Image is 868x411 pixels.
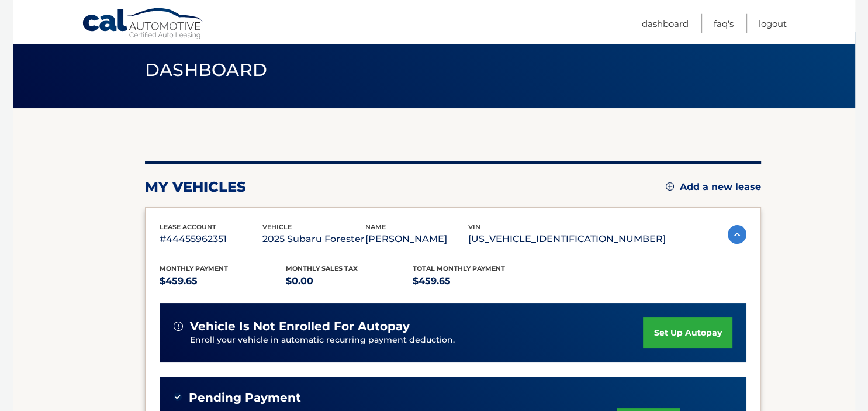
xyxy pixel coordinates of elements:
[286,264,358,272] span: Monthly sales Tax
[262,223,292,231] span: vehicle
[262,231,365,247] p: 2025 Subaru Forester
[759,14,787,33] a: Logout
[714,14,734,33] a: FAQ's
[145,59,268,81] span: Dashboard
[160,223,216,231] span: lease account
[190,319,410,334] span: vehicle is not enrolled for autopay
[413,273,540,289] p: $459.65
[189,391,301,405] span: Pending Payment
[468,231,666,247] p: [US_VEHICLE_IDENTIFICATION_NUMBER]
[365,223,386,231] span: name
[145,178,246,196] h2: my vehicles
[82,8,205,42] a: Cal Automotive
[468,223,480,231] span: vin
[413,264,505,272] span: Total Monthly Payment
[666,182,674,191] img: add.svg
[642,14,689,33] a: Dashboard
[728,225,746,244] img: accordion-active.svg
[174,393,182,401] img: check-green.svg
[160,273,286,289] p: $459.65
[190,334,644,347] p: Enroll your vehicle in automatic recurring payment deduction.
[365,231,468,247] p: [PERSON_NAME]
[286,273,413,289] p: $0.00
[160,264,228,272] span: Monthly Payment
[174,322,183,331] img: alert-white.svg
[666,181,761,193] a: Add a new lease
[643,317,732,348] a: set up autopay
[160,231,262,247] p: #44455962351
